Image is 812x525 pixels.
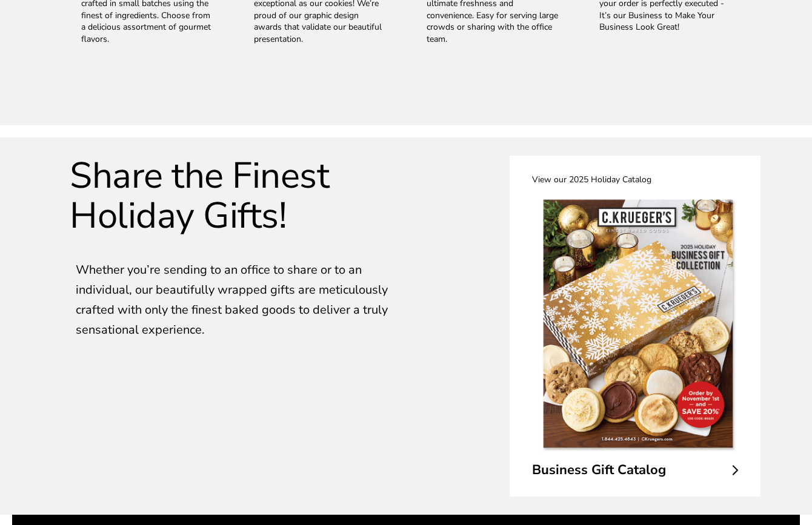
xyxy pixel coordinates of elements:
p: Whether you’re sending to an office to share or to an individual, our beautifully wrapped gifts a... [76,260,406,340]
img: Business Gift Catalog [538,193,738,455]
h2: Share the Finest Holiday Gifts! [70,156,406,236]
a: View our 2025 Holiday Catalog img Business Gift Catalog [510,156,760,497]
span: View our 2025 Holiday Catalog [532,174,651,185]
span: Business Gift Catalog [532,461,738,480]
